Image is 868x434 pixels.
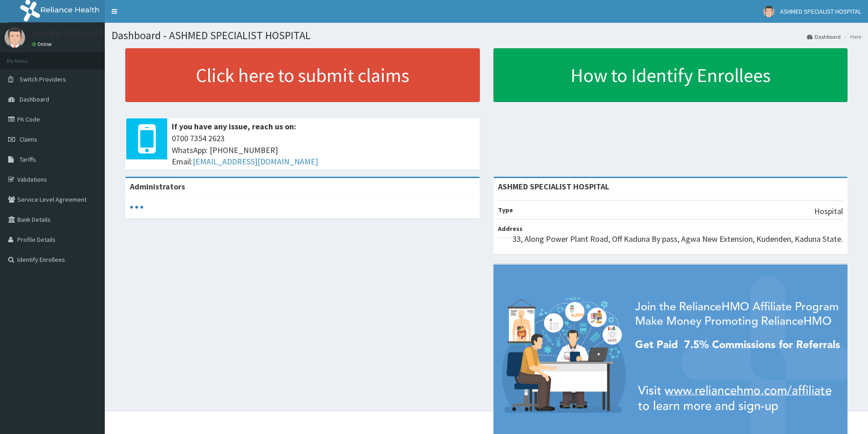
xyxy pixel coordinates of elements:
[32,30,141,38] p: ASHMED SPECIALIST HOSPITAL
[20,95,49,103] span: Dashboard
[513,233,843,245] p: 33, Along Power Plant Road, Off Kaduna By pass, Agwa New Extension, Kudenden, Kaduna State.
[130,181,185,192] b: Administrators
[130,200,144,214] svg: audio-loading
[20,75,66,83] span: Switch Providers
[780,7,861,15] span: ASHMED SPECIALIST HOSPITAL
[763,6,775,17] img: User Image
[32,41,54,47] a: Online
[807,33,841,41] a: Dashboard
[842,33,861,41] li: Here
[193,156,318,167] a: [EMAIL_ADDRESS][DOMAIN_NAME]
[20,135,37,143] span: Claims
[172,133,475,168] span: 0700 7354 2623 WhatsApp: [PHONE_NUMBER] Email:
[498,225,523,233] b: Address
[493,48,848,102] a: How to Identify Enrollees
[5,27,25,48] img: User Image
[172,121,296,132] b: If you have any issue, reach us on:
[498,181,609,192] strong: ASHMED SPECIALIST HOSPITAL
[814,205,843,217] p: Hospital
[498,206,513,214] b: Type
[112,30,861,41] h1: Dashboard - ASHMED SPECIALIST HOSPITAL
[125,48,480,102] a: Click here to submit claims
[20,155,36,163] span: Tariffs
